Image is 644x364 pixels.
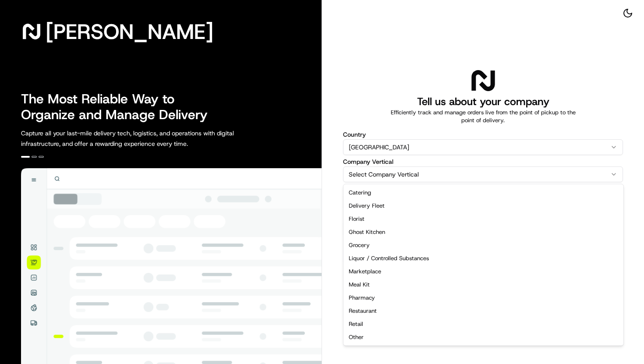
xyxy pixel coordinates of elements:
[349,320,363,328] span: Retail
[349,254,429,262] span: Liquor / Controlled Substances
[349,268,381,276] span: Marketplace
[349,189,371,197] span: Catering
[349,228,385,236] span: Ghost Kitchen
[349,294,375,302] span: Pharmacy
[349,307,377,315] span: Restaurant
[349,281,370,289] span: Meal Kit
[349,333,364,341] span: Other
[349,215,364,223] span: Florist
[349,202,385,210] span: Delivery Fleet
[349,241,370,249] span: Grocery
